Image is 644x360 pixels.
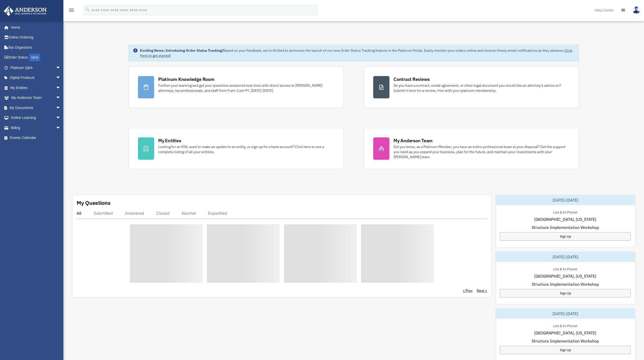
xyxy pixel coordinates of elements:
[496,195,635,205] div: [DATE]-[DATE]
[4,73,68,83] a: Digital Productsarrow_drop_down
[68,7,75,13] i: menu
[364,128,579,169] a: My Anderson Team Did you know, as a Platinum Member, you have an entire professional team at your...
[633,6,640,14] img: User Pic
[532,224,599,230] span: Structure Implementation Workshop
[85,7,90,12] i: search
[549,266,581,271] div: Live & In-Person
[140,48,575,58] div: Based on your feedback, we're thrilled to announce the launch of our new Order Status Tracking fe...
[158,83,334,93] div: Further your learning and get your questions answered real-time with direct access to [PERSON_NAM...
[477,288,487,293] a: Next >
[158,76,214,82] div: Platinum Knowledge Room
[4,93,68,103] a: My Anderson Teamarrow_drop_down
[463,288,473,293] a: < Prev
[129,67,344,108] a: Platinum Knowledge Room Further your learning and get your questions answered real-time with dire...
[532,281,599,287] span: Structure Implementation Workshop
[500,232,631,241] a: Sign Up
[129,128,344,169] a: My Entities Looking for an EIN, want to make an update to an entity, or sign up for a bank accoun...
[2,6,48,16] img: Anderson Advisors Platinum Portal
[532,338,599,344] span: Structure Implementation Workshop
[4,103,68,113] a: My Documentsarrow_drop_down
[500,289,631,297] a: Sign Up
[4,42,68,52] a: Tax Organizers
[534,273,596,279] span: [GEOGRAPHIC_DATA], [US_STATE]
[56,103,66,113] span: arrow_drop_down
[4,133,68,143] a: Events Calendar
[158,144,334,154] div: Looking for an EIN, want to make an update to an entity, or sign up for a bank account? Click her...
[4,123,68,133] a: Billingarrow_drop_down
[393,144,569,159] div: Did you know, as a Platinum Member, you have an entire professional team at your disposal? Get th...
[496,252,635,262] div: [DATE]-[DATE]
[94,211,113,216] div: Submitted
[534,216,596,222] span: [GEOGRAPHIC_DATA], [US_STATE]
[4,113,68,123] a: Online Learningarrow_drop_down
[4,63,68,73] a: Platinum Q&Aarrow_drop_down
[56,73,66,83] span: arrow_drop_down
[56,123,66,133] span: arrow_drop_down
[125,211,144,216] div: Answered
[156,211,170,216] div: Closed
[77,211,81,216] div: All
[549,323,581,328] div: Live & In-Person
[68,9,75,13] a: menu
[4,83,68,93] a: My Entitiesarrow_drop_down
[77,199,111,207] div: My Questions
[534,330,596,336] span: [GEOGRAPHIC_DATA], [US_STATE]
[56,113,66,123] span: arrow_drop_down
[393,83,569,93] div: Do you have a contract, rental agreement, or other legal document you would like an attorney's ad...
[56,63,66,73] span: arrow_drop_down
[29,54,40,61] div: NEW
[364,67,579,108] a: Contract Reviews Do you have a contract, rental agreement, or other legal document you would like...
[549,209,581,214] div: Live & In-Person
[208,211,227,216] div: Expedited
[56,83,66,93] span: arrow_drop_down
[393,76,430,82] div: Contract Reviews
[140,48,223,53] strong: Exciting News: Introducing Order Status Tracking!
[500,346,631,354] a: Sign Up
[158,137,181,144] div: My Entities
[4,32,68,43] a: Online Ordering
[4,22,66,32] a: Home
[140,48,572,58] a: Click Here to get started!
[4,52,68,63] a: Order StatusNEW
[393,137,433,144] div: My Anderson Team
[56,93,66,103] span: arrow_drop_down
[182,211,196,216] div: Normal
[496,309,635,319] div: [DATE]-[DATE]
